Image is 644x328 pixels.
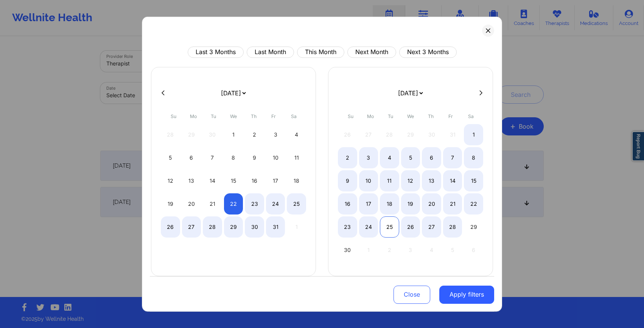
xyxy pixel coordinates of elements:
[380,170,399,191] div: Tue Nov 11 2025
[394,286,430,304] button: Close
[443,170,462,191] div: Fri Nov 14 2025
[422,170,441,191] div: Thu Nov 13 2025
[161,216,180,237] div: Sun Oct 26 2025
[287,124,306,145] div: Sat Oct 04 2025
[224,147,243,168] div: Wed Oct 08 2025
[464,193,483,214] div: Sat Nov 22 2025
[347,46,396,58] button: Next Month
[211,113,216,119] abbr: Tuesday
[367,113,374,119] abbr: Monday
[161,170,180,191] div: Sun Oct 12 2025
[224,170,243,191] div: Wed Oct 15 2025
[380,193,399,214] div: Tue Nov 18 2025
[266,147,285,168] div: Fri Oct 10 2025
[188,46,244,58] button: Last 3 Months
[448,113,453,119] abbr: Friday
[245,147,264,168] div: Thu Oct 09 2025
[428,113,434,119] abbr: Thursday
[245,124,264,145] div: Thu Oct 02 2025
[271,113,276,119] abbr: Friday
[380,147,399,168] div: Tue Nov 04 2025
[348,113,353,119] abbr: Sunday
[464,124,483,145] div: Sat Nov 01 2025
[287,147,306,168] div: Sat Oct 11 2025
[161,147,180,168] div: Sun Oct 05 2025
[464,216,483,237] div: Sat Nov 29 2025
[443,216,462,237] div: Fri Nov 28 2025
[359,147,378,168] div: Mon Nov 03 2025
[182,147,201,168] div: Mon Oct 06 2025
[407,113,414,119] abbr: Wednesday
[182,216,201,237] div: Mon Oct 27 2025
[171,113,176,119] abbr: Sunday
[464,147,483,168] div: Sat Nov 08 2025
[161,193,180,214] div: Sun Oct 19 2025
[203,216,222,237] div: Tue Oct 28 2025
[203,193,222,214] div: Tue Oct 21 2025
[203,170,222,191] div: Tue Oct 14 2025
[401,147,420,168] div: Wed Nov 05 2025
[251,113,257,119] abbr: Thursday
[422,216,441,237] div: Thu Nov 27 2025
[422,193,441,214] div: Thu Nov 20 2025
[399,46,457,58] button: Next 3 Months
[338,239,357,260] div: Sun Nov 30 2025
[291,113,297,119] abbr: Saturday
[224,216,243,237] div: Wed Oct 29 2025
[247,46,294,58] button: Last Month
[245,170,264,191] div: Thu Oct 16 2025
[338,170,357,191] div: Sun Nov 09 2025
[401,216,420,237] div: Wed Nov 26 2025
[182,170,201,191] div: Mon Oct 13 2025
[224,124,243,145] div: Wed Oct 01 2025
[245,193,264,214] div: Thu Oct 23 2025
[401,170,420,191] div: Wed Nov 12 2025
[287,193,306,214] div: Sat Oct 25 2025
[443,147,462,168] div: Fri Nov 07 2025
[245,216,264,237] div: Thu Oct 30 2025
[443,193,462,214] div: Fri Nov 21 2025
[359,170,378,191] div: Mon Nov 10 2025
[224,193,243,214] div: Wed Oct 22 2025
[439,286,494,304] button: Apply filters
[266,170,285,191] div: Fri Oct 17 2025
[422,147,441,168] div: Thu Nov 06 2025
[203,147,222,168] div: Tue Oct 07 2025
[359,193,378,214] div: Mon Nov 17 2025
[388,113,393,119] abbr: Tuesday
[182,193,201,214] div: Mon Oct 20 2025
[359,216,378,237] div: Mon Nov 24 2025
[338,216,357,237] div: Sun Nov 23 2025
[266,124,285,145] div: Fri Oct 03 2025
[266,216,285,237] div: Fri Oct 31 2025
[287,170,306,191] div: Sat Oct 18 2025
[190,113,197,119] abbr: Monday
[401,193,420,214] div: Wed Nov 19 2025
[230,113,237,119] abbr: Wednesday
[297,46,344,58] button: This Month
[464,170,483,191] div: Sat Nov 15 2025
[338,147,357,168] div: Sun Nov 02 2025
[266,193,285,214] div: Fri Oct 24 2025
[338,193,357,214] div: Sun Nov 16 2025
[380,216,399,237] div: Tue Nov 25 2025
[468,113,474,119] abbr: Saturday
